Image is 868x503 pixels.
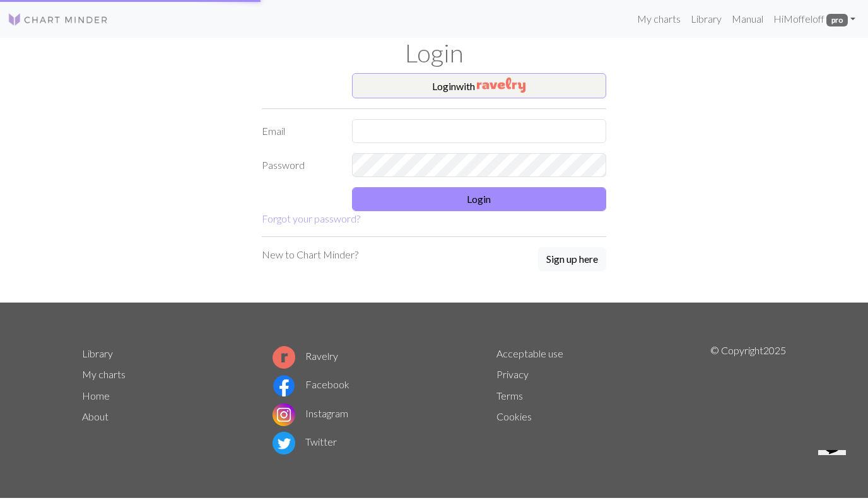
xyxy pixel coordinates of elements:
a: Facebook [273,378,349,390]
a: Home [82,390,110,402]
a: Ravelry [273,350,338,362]
a: My charts [82,368,126,380]
a: Forgot your password? [262,212,360,224]
a: About [82,410,108,422]
img: Twitter logo [273,432,295,454]
span: pro [826,14,848,26]
a: Twitter [273,436,337,448]
button: Loginwith [352,73,607,98]
img: Ravelry logo [273,346,295,369]
a: Instagram [273,407,348,419]
a: My charts [632,6,686,32]
iframe: chat widget [813,450,855,490]
a: Acceptable use [496,347,563,359]
a: Terms [496,390,523,402]
button: Login [352,187,607,211]
label: Email [254,119,344,143]
img: Facebook logo [273,374,295,397]
img: Instagram logo [273,403,295,426]
a: Privacy [496,368,529,380]
a: Library [686,6,727,32]
h1: Login [74,38,794,68]
img: Ravelry [477,78,525,93]
a: Manual [727,6,768,32]
label: Password [254,153,344,177]
a: Sign up here [538,247,606,272]
p: New to Chart Minder? [262,247,358,262]
a: Cookies [496,410,532,422]
button: Sign up here [538,247,606,271]
img: Logo [8,12,108,27]
a: HiMoffeloff pro [768,6,860,32]
p: © Copyright 2025 [710,343,786,458]
a: Library [82,347,113,359]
